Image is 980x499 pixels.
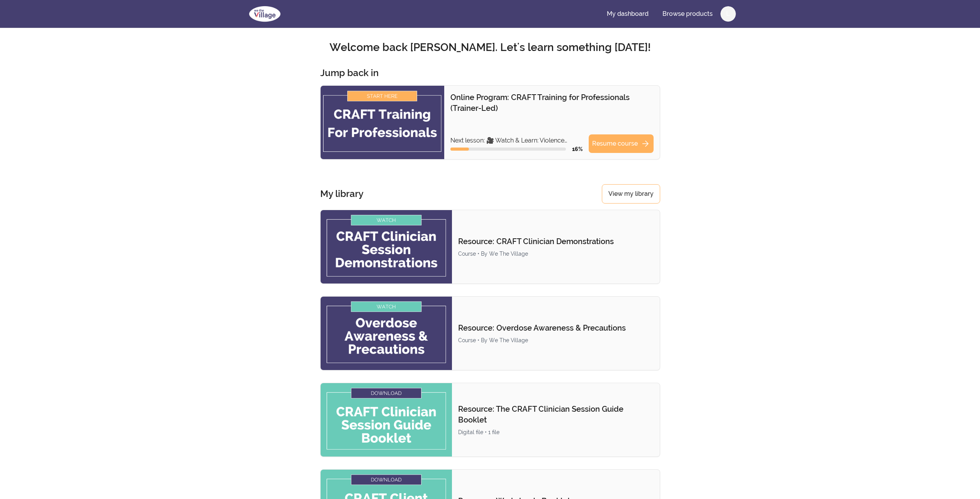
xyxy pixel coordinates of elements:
[572,146,583,152] span: 16 %
[458,250,653,258] div: Course • By We The Village
[450,92,654,114] p: Online Program: CRAFT Training for Professionals (Trainer-Led)
[450,136,583,145] p: Next lesson: 🎥 Watch & Learn: Violence Precautions
[458,336,653,344] div: Course • By We The Village
[320,210,660,284] a: Product image for Resource: CRAFT Clinician DemonstrationsResource: CRAFT Clinician Demonstration...
[321,210,452,283] img: Product image for Resource: CRAFT Clinician Demonstrations
[321,297,452,370] img: Product image for Resource: Overdose Awareness & Precautions
[245,5,285,23] img: We The Village logo
[321,86,444,159] img: Product image for Online Program: CRAFT Training for Professionals (Trainer-Led)
[450,148,566,151] div: Course progress
[656,5,719,23] a: Browse products
[601,5,736,23] nav: Main
[458,236,653,247] p: Resource: CRAFT Clinician Demonstrations
[458,404,654,425] p: Resource: The CRAFT Clinician Session Guide Booklet
[245,41,736,54] h2: Welcome back [PERSON_NAME]. Let's learn something [DATE]!
[320,296,660,370] a: Product image for Resource: Overdose Awareness & PrecautionsResource: Overdose Awareness & Precau...
[321,383,452,457] img: Product image for Resource: The CRAFT Clinician Session Guide Booklet
[589,134,654,153] a: Resume coursearrow_forward
[320,188,363,200] h3: My library
[601,5,655,23] a: My dashboard
[458,322,653,333] p: Resource: Overdose Awareness & Precautions
[641,139,650,148] span: arrow_forward
[458,428,654,436] div: Digital file • 1 file
[602,184,660,204] a: View my library
[320,383,660,457] a: Product image for Resource: The CRAFT Clinician Session Guide BookletResource: The CRAFT Clinicia...
[320,67,379,79] h3: Jump back in
[720,6,736,22] button: L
